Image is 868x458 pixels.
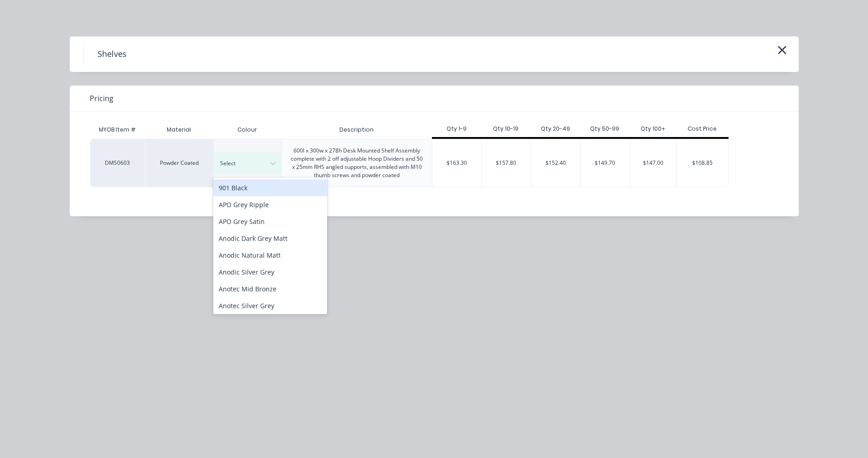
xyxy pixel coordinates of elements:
div: APO Grey Ripple [213,196,327,213]
div: Cost Price [676,125,729,133]
div: Qty 100+ [630,125,676,133]
div: Powder Coated [145,139,213,187]
div: $147.00 [630,139,676,187]
div: $149.70 [580,139,630,187]
div: Qty 20-49 [531,125,580,133]
div: Qty 1-9 [432,125,482,133]
h4: Shelves [83,46,140,63]
div: DMS0603 [90,139,145,187]
div: MYOB Item # [90,121,145,139]
div: $108.85 [677,139,728,187]
div: Material [145,121,213,139]
div: Qty 10-19 [481,125,531,133]
div: Anodic Silver Grey [213,264,327,280]
div: Colour [213,121,282,139]
div: 600l x 300w x 278h Desk Mounted Shelf Assembly complete with 2 off adjustable Hoop Dividers and 5... [289,147,425,179]
div: Qty 50-99 [580,125,630,133]
div: $152.40 [531,139,580,187]
div: Anotec Mid Bronze [213,280,327,297]
div: APO Grey Satin [213,213,327,230]
div: Anodic Natural Matt [213,247,327,264]
div: $163.30 [432,139,482,187]
div: $157.80 [482,139,531,187]
div: Anodic Dark Grey Matt [213,230,327,247]
span: Pricing [90,93,113,104]
div: Description [332,118,381,141]
div: Anotec Silver Grey [213,297,327,314]
div: 901 Black [213,179,327,196]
